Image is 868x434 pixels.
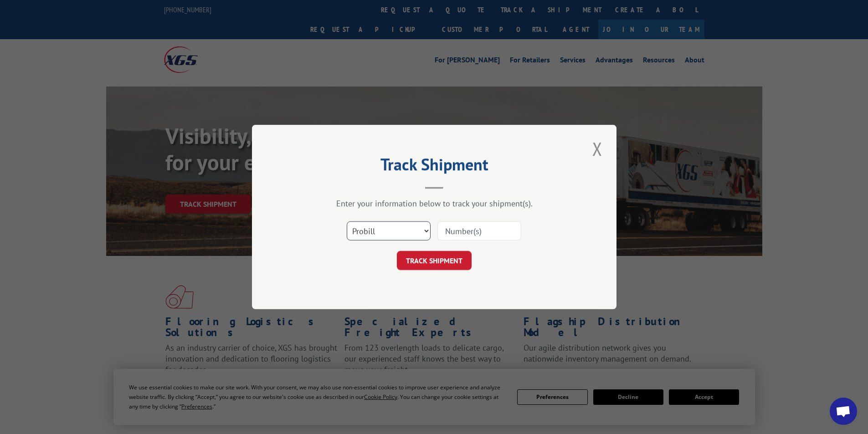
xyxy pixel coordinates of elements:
button: Close modal [590,136,605,161]
a: Open chat [830,398,857,425]
button: TRACK SHIPMENT [397,251,472,270]
h2: Track Shipment [298,158,571,175]
input: Number(s) [437,221,521,240]
div: Enter your information below to track your shipment(s). [298,198,571,209]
